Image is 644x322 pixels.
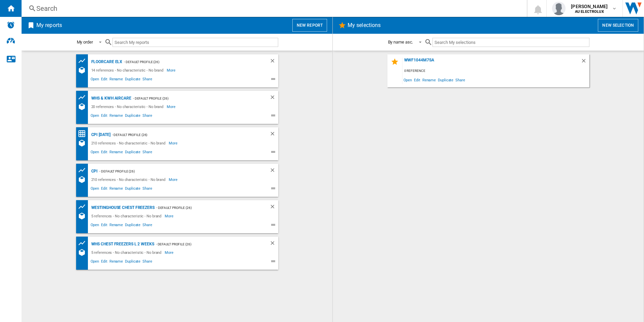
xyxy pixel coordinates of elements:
[90,149,100,157] span: Open
[167,66,176,74] span: More
[432,38,589,47] input: Search My selections
[141,76,153,84] span: Share
[269,167,278,176] div: Delete
[78,203,90,211] div: Product prices grid
[90,258,100,266] span: Open
[575,9,604,14] b: AU ELECTROLUX
[124,112,141,120] span: Duplicate
[292,19,327,32] button: New report
[402,75,413,84] span: Open
[90,58,123,66] div: Floorcare ELX
[108,112,124,120] span: Rename
[35,19,63,32] h2: My reports
[78,166,90,175] div: Product prices grid
[90,167,98,176] div: CPI
[124,185,141,193] span: Duplicate
[78,239,90,247] div: Product prices grid
[124,149,141,157] span: Duplicate
[131,94,256,103] div: - Default profile (26)
[402,67,589,75] div: 0 reference
[110,131,256,139] div: - Default profile (26)
[78,103,90,111] div: References
[598,19,638,32] button: New selection
[90,240,154,248] div: WHS Chest Freezers L 2 weeks
[169,139,179,147] span: More
[124,76,141,84] span: Duplicate
[141,222,153,230] span: Share
[90,76,100,84] span: Open
[100,149,108,157] span: Edit
[78,57,90,65] div: Product prices grid
[108,222,124,230] span: Rename
[90,66,167,74] div: 14 references - No characteristic - No brand
[169,176,179,184] span: More
[112,38,278,47] input: Search My reports
[581,58,589,67] div: Delete
[437,75,454,84] span: Duplicate
[100,258,108,266] span: Edit
[571,3,608,10] span: [PERSON_NAME]
[269,240,278,248] div: Delete
[108,76,124,84] span: Rename
[78,212,90,220] div: References
[78,66,90,74] div: References
[141,149,153,157] span: Share
[77,39,93,45] div: My order
[165,248,174,257] span: More
[78,93,90,102] div: Product prices grid
[269,131,278,139] div: Delete
[269,204,278,212] div: Delete
[124,222,141,230] span: Duplicate
[108,149,124,157] span: Rename
[90,131,110,139] div: CPI [DATE]
[90,139,169,147] div: 210 references - No characteristic - No brand
[122,58,256,66] div: - Default profile (26)
[98,167,256,176] div: - Default profile (26)
[269,58,278,66] div: Delete
[100,76,108,84] span: Edit
[90,212,165,220] div: 5 references - No characteristic - No brand
[78,130,90,138] div: Price Matrix
[388,39,413,45] div: By name asc.
[78,176,90,184] div: References
[90,248,165,257] div: 5 references - No characteristic - No brand
[90,103,167,111] div: 20 references - No characteristic - No brand
[141,185,153,193] span: Share
[167,103,176,111] span: More
[90,185,100,193] span: Open
[413,75,421,84] span: Edit
[154,240,256,248] div: - Default profile (26)
[155,204,256,212] div: - Default profile (26)
[90,204,155,212] div: Westinghouse Chest Freezers
[78,139,90,147] div: References
[165,212,174,220] span: More
[108,185,124,193] span: Rename
[141,258,153,266] span: Share
[90,112,100,120] span: Open
[269,94,278,103] div: Delete
[7,38,15,44] img: dsi-logo.svg
[100,112,108,120] span: Edit
[100,222,108,230] span: Edit
[552,2,566,15] img: profile.jpg
[124,258,141,266] span: Duplicate
[78,248,90,257] div: References
[421,75,437,84] span: Rename
[100,185,108,193] span: Edit
[108,258,124,266] span: Rename
[454,75,466,84] span: Share
[141,112,153,120] span: Share
[346,19,382,32] h2: My selections
[90,176,169,184] div: 210 references - No characteristic - No brand
[90,222,100,230] span: Open
[90,94,131,103] div: WHS & KWH AirCare
[402,58,581,67] div: WWF1044M7SA
[7,21,15,29] img: alerts-logo.svg
[36,4,509,13] div: Search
